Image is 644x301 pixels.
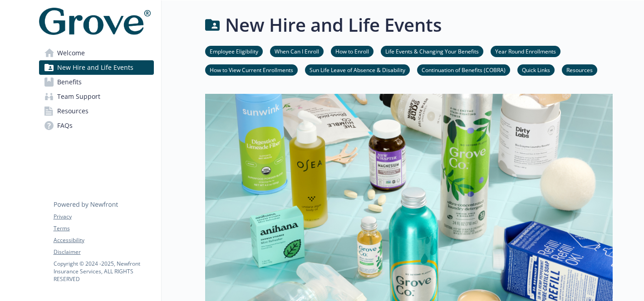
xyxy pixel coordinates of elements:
[54,236,153,244] a: Accessibility
[57,60,133,75] span: New Hire and Life Events
[57,89,100,104] span: Team Support
[491,47,560,55] a: Year Round Enrollments
[562,65,597,74] a: Resources
[57,46,85,60] span: Welcome
[270,47,324,55] a: When Can I Enroll
[331,47,374,55] a: How to Enroll
[39,89,154,104] a: Team Support
[381,47,483,55] a: Life Events & Changing Your Benefits
[39,118,154,133] a: FAQs
[205,65,298,74] a: How to View Current Enrollments
[57,75,82,89] span: Benefits
[205,47,263,55] a: Employee Eligibility
[57,118,73,133] span: FAQs
[39,75,154,89] a: Benefits
[54,213,153,221] a: Privacy
[517,65,555,74] a: Quick Links
[57,104,88,118] span: Resources
[417,65,510,74] a: Continuation of Benefits (COBRA)
[39,104,154,118] a: Resources
[39,60,154,75] a: New Hire and Life Events
[54,248,153,256] a: Disclaimer
[305,65,410,74] a: Sun Life Leave of Absence & Disability
[39,46,154,60] a: Welcome
[225,11,442,39] h1: New Hire and Life Events
[54,224,153,233] a: Terms
[54,260,153,283] p: Copyright © 2024 - 2025 , Newfront Insurance Services, ALL RIGHTS RESERVED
